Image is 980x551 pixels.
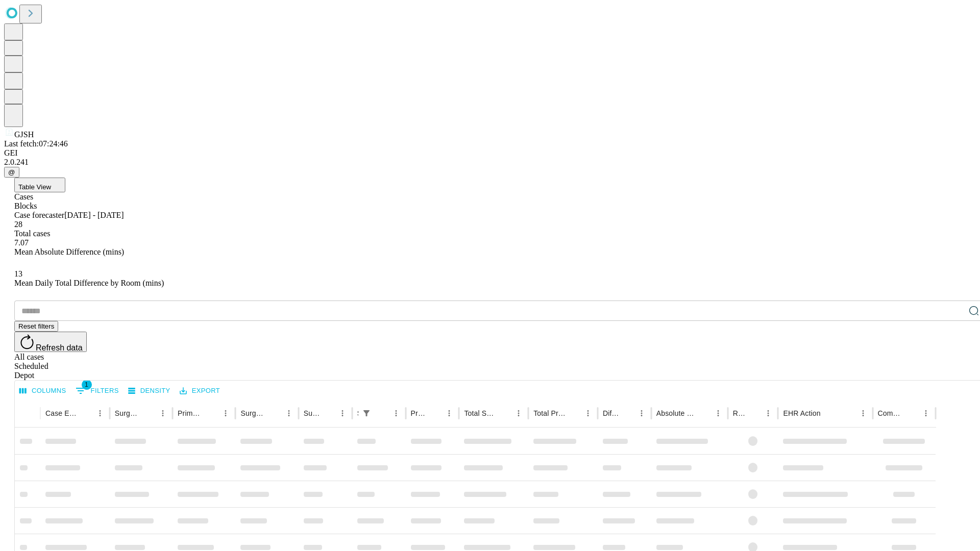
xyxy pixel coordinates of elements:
button: Sort [204,406,218,420]
button: Sort [321,406,335,420]
button: Menu [634,406,649,420]
div: Surgery Name [240,409,266,417]
button: Sort [822,406,836,420]
button: Menu [581,406,595,420]
span: GJSH [14,130,34,139]
button: Sort [697,406,711,420]
div: Absolute Difference [656,409,696,417]
div: 2.0.241 [4,158,976,167]
button: @ [4,167,19,178]
div: Surgeon Name [115,409,140,417]
button: Sort [904,406,919,420]
button: Table View [14,178,65,192]
button: Menu [335,406,350,420]
span: @ [8,168,15,176]
button: Menu [711,406,725,420]
div: Resolved in EHR [733,409,746,417]
button: Select columns [17,383,69,399]
span: 1 [82,380,92,390]
span: [DATE] - [DATE] [64,211,124,219]
div: Difference [603,409,619,417]
div: Total Predicted Duration [533,409,566,417]
span: Refresh data [36,343,83,352]
button: Sort [747,406,761,420]
button: Menu [389,406,403,420]
button: Sort [267,406,282,420]
div: Comments [878,409,903,417]
span: Mean Daily Total Difference by Room (mins) [14,279,164,287]
button: Sort [567,406,581,420]
button: Menu [761,406,775,420]
span: Reset filters [18,322,54,330]
span: Total cases [14,229,50,238]
button: Show filters [73,383,121,399]
button: Density [126,383,173,399]
button: Menu [282,406,296,420]
div: Surgery Date [304,409,320,417]
button: Menu [856,406,870,420]
button: Menu [511,406,526,420]
span: Case forecaster [14,211,64,219]
button: Menu [919,406,933,420]
div: Primary Service [178,409,203,417]
div: Case Epic Id [45,409,78,417]
button: Sort [620,406,634,420]
button: Menu [156,406,170,420]
span: Last fetch: 07:24:46 [4,139,68,148]
span: 13 [14,269,22,278]
button: Menu [93,406,107,420]
button: Sort [141,406,156,420]
span: 7.07 [14,238,29,247]
div: EHR Action [783,409,820,417]
button: Sort [497,406,511,420]
button: Reset filters [14,321,58,332]
span: 28 [14,220,22,229]
span: Mean Absolute Difference (mins) [14,247,124,256]
button: Menu [442,406,456,420]
button: Menu [218,406,233,420]
button: Sort [428,406,442,420]
button: Sort [79,406,93,420]
button: Export [177,383,223,399]
button: Sort [375,406,389,420]
span: Table View [18,183,51,191]
div: Predicted In Room Duration [411,409,427,417]
div: 1 active filter [359,406,374,420]
button: Refresh data [14,332,87,352]
button: Show filters [359,406,374,420]
div: Scheduled In Room Duration [357,409,358,417]
div: Total Scheduled Duration [464,409,496,417]
div: GEI [4,148,976,158]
